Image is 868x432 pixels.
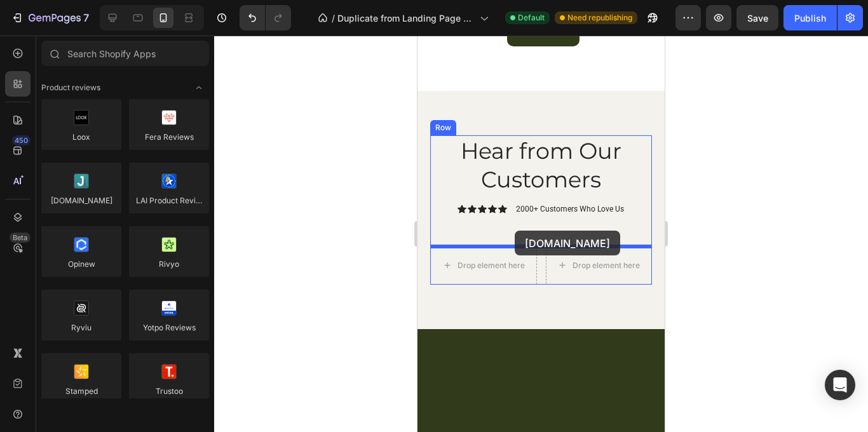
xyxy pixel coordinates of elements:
span: Save [747,13,768,24]
input: Search Shopify Apps [41,41,209,66]
div: Beta [10,233,31,243]
iframe: Design area [417,36,665,432]
p: 7 [83,10,89,25]
button: 7 [5,5,95,30]
button: Publish [783,5,837,30]
div: Publish [794,11,826,25]
div: Open Intercom Messenger [825,370,855,400]
span: Need republishing [567,12,632,24]
div: Undo/Redo [240,5,291,30]
span: Default [518,12,545,24]
button: Save [736,5,778,30]
span: / [332,11,335,25]
span: Duplicate from Landing Page - [DATE] 12:59:54 [337,11,475,25]
div: 450 [12,135,31,145]
span: Toggle open [189,78,209,98]
span: Product reviews [41,82,100,93]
